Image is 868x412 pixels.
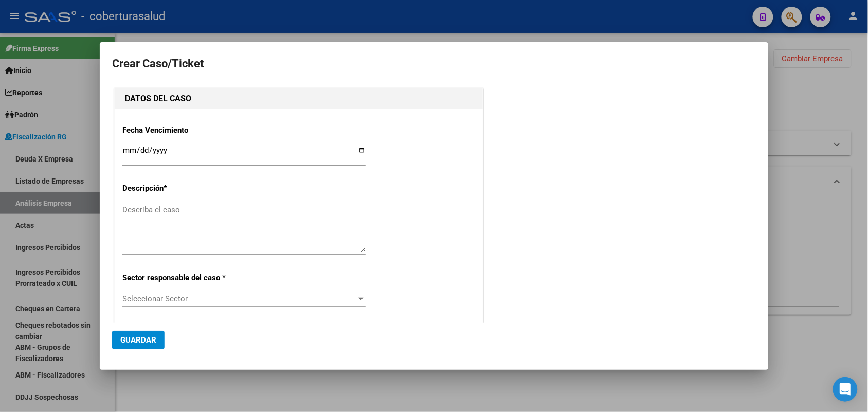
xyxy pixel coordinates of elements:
[122,272,228,284] p: Sector responsable del caso *
[112,331,165,349] button: Guardar
[833,377,858,402] div: Open Intercom Messenger
[122,183,228,194] p: Descripción
[122,294,356,303] span: Seleccionar Sector
[112,54,756,74] h2: Crear Caso/Ticket
[125,94,191,103] strong: DATOS DEL CASO
[122,124,228,136] p: Fecha Vencimiento
[120,335,156,345] span: Guardar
